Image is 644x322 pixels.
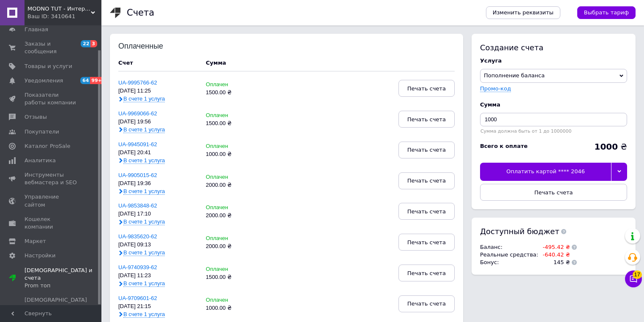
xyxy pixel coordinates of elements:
div: [DATE] 11:25 [118,88,197,94]
div: Оплачен [206,82,259,88]
span: В счете 1 услуга [123,126,165,133]
span: Печать счета [407,208,446,215]
div: Создание счета [480,42,627,53]
a: UA-9945091-62 [118,141,157,147]
td: Баланс : [480,243,538,251]
span: В счете 1 услуга [123,311,165,318]
button: Печать счета [398,80,455,97]
span: Покупатели [25,128,59,136]
div: Оплачен [206,205,259,211]
span: Управление сайтом [25,193,78,208]
button: Печать счета [398,234,455,251]
span: 3 [90,40,97,47]
span: Печать счета [407,300,446,307]
td: Бонус : [480,259,538,266]
div: ₴ [594,142,627,151]
div: Ваш ID: 3410641 [27,13,101,20]
div: Сумма [206,59,226,67]
div: Prom топ [25,282,101,289]
span: Печать счета [407,270,446,276]
input: Введите сумму [480,113,627,126]
span: Уведомления [25,77,63,85]
span: Показатели работы компании [25,91,78,106]
a: UA-9853848-62 [118,202,157,209]
span: Инструменты вебмастера и SEO [25,171,78,186]
span: Аналитика [25,157,56,164]
span: 22 [81,40,90,47]
span: В счете 1 услуга [123,157,165,164]
button: Печать счета [480,184,627,201]
div: Оплачен [206,297,259,303]
td: -640.42 ₴ [538,251,570,259]
span: В счете 1 услуга [123,280,165,287]
div: 2000.00 ₴ [206,213,259,219]
div: 2000.00 ₴ [206,182,259,188]
span: Изменить реквизиты [493,9,554,16]
div: Счет [118,59,197,67]
div: Оплачен [206,112,259,119]
span: Пополнение баланса [484,72,545,79]
div: [DATE] 19:56 [118,119,197,125]
a: UA-9740939-62 [118,264,157,270]
span: В счете 1 услуга [123,96,165,102]
span: Товары и услуги [25,63,72,70]
a: Изменить реквизиты [486,6,560,19]
div: Оплаченные [118,42,174,51]
span: MODNO TUT - Интернет магазин женской одежды, товаров для детей [27,5,91,13]
div: Оплатить картой **** 2046 [480,163,611,180]
button: Чат с покупателем17 [625,270,642,287]
div: [DATE] 17:10 [118,211,197,217]
div: [DATE] 19:36 [118,180,197,187]
span: В счете 1 услуга [123,249,165,256]
div: 1000.00 ₴ [206,305,259,311]
a: UA-9905015-62 [118,172,157,178]
b: 1000 [594,142,618,152]
span: Отзывы [25,113,47,121]
a: UA-9835620-62 [118,233,157,240]
div: Оплачен [206,174,259,180]
span: В счете 1 услуга [123,218,165,225]
button: Печать счета [398,265,455,281]
div: Сумма [480,101,627,109]
span: Печать счета [407,85,446,92]
a: UA-9995766-62 [118,79,157,86]
a: Выбрать тариф [577,6,636,19]
button: Печать счета [398,295,455,312]
span: [DEMOGRAPHIC_DATA] и счета [25,267,101,290]
div: 1500.00 ₴ [206,120,259,127]
div: Всего к оплате [480,142,528,150]
a: UA-9969066-62 [118,110,157,117]
span: Каталог ProSale [25,142,70,150]
span: Печать счета [407,239,446,246]
button: Печать счета [398,142,455,158]
span: Главная [25,26,48,33]
span: Печать счета [407,147,446,153]
span: 99+ [90,77,104,84]
h1: Счета [127,8,154,18]
div: Оплачен [206,143,259,150]
span: Кошелек компании [25,216,78,231]
span: Заказы и сообщения [25,40,78,55]
div: [DATE] 21:15 [118,303,197,310]
button: Печать счета [398,203,455,220]
td: Реальные средства : [480,251,538,259]
span: [DEMOGRAPHIC_DATA] [25,296,87,304]
span: 64 [80,77,90,84]
div: 2000.00 ₴ [206,243,259,250]
div: Оплачен [206,266,259,273]
td: -495.42 ₴ [538,243,570,251]
label: Промо-код [480,85,511,92]
button: Печать счета [398,172,455,189]
span: Маркет [25,237,46,245]
span: Печать счета [534,189,573,196]
div: Услуга [480,57,627,65]
div: [DATE] 09:13 [118,242,197,248]
div: [DATE] 20:41 [118,150,197,156]
td: 145 ₴ [538,259,570,266]
a: UA-9709601-62 [118,295,157,301]
span: Печать счета [407,177,446,184]
div: [DATE] 11:23 [118,273,197,279]
button: Печать счета [398,111,455,128]
span: В счете 1 услуга [123,188,165,195]
span: Настройки [25,252,55,259]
